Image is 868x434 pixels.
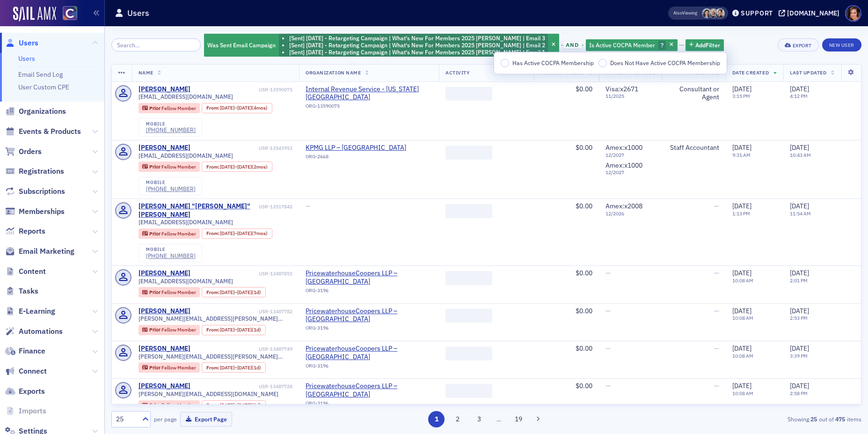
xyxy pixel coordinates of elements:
[139,345,190,353] a: [PERSON_NAME]
[741,9,773,17] div: Support
[149,402,161,408] span: Prior
[127,7,149,19] h1: Users
[732,202,751,210] span: [DATE]
[306,287,432,297] div: ORG-3196
[19,386,45,397] span: Exports
[605,152,656,158] span: 12 / 2027
[790,315,808,321] time: 2:53 PM
[732,143,751,152] span: [DATE]
[512,59,594,66] span: Has Active COCPA Membership
[790,210,811,217] time: 11:54 AM
[605,93,656,99] span: 11 / 2025
[139,85,190,94] div: [PERSON_NAME]
[306,202,311,210] span: —
[220,104,234,111] span: [DATE]
[732,210,750,217] time: 1:13 PM
[732,277,753,284] time: 10:08 AM
[149,364,161,371] span: Prior
[702,8,712,18] span: Stacy Svendsen
[5,186,65,197] a: Subscriptions
[714,269,719,277] span: —
[5,226,45,236] a: Reports
[19,126,81,137] span: Events & Products
[139,69,153,76] span: Name
[202,362,266,373] div: From: 2024-09-11 00:00:00
[18,54,35,63] a: Users
[139,400,200,411] div: Prior: Prior: Fellow Member
[563,42,582,49] span: and
[306,325,432,334] div: ORG-3196
[589,41,655,49] span: Is Active COCPA Member
[237,364,252,371] span: [DATE]
[605,169,656,176] span: 12 / 2027
[732,85,751,93] span: [DATE]
[192,145,292,151] div: USR-13543953
[306,345,432,361] a: PricewaterhouseCoopers LLP – [GEOGRAPHIC_DATA]
[790,390,808,397] time: 2:58 PM
[139,315,293,322] span: [PERSON_NAME][EMAIL_ADDRESS][PERSON_NAME][DOMAIN_NAME]
[146,247,196,252] div: mobile
[146,252,196,259] div: [PHONE_NUMBER]
[306,144,406,152] span: KPMG LLP – Denver
[139,362,200,373] div: Prior: Prior: Fellow Member
[154,415,177,423] label: per page
[139,202,257,219] a: [PERSON_NAME] "[PERSON_NAME]" [PERSON_NAME]
[289,42,545,49] li: [Sent] [DATE] - Retargeting Campaign | What's New For Members 2025 [PERSON_NAME] | Email 2
[732,390,753,397] time: 10:08 AM
[13,7,56,22] a: SailAMX
[206,327,220,333] span: From :
[19,306,55,316] span: E-Learning
[19,106,66,117] span: Organizations
[306,85,432,102] a: Internal Revenue Service - [US_STATE][GEOGRAPHIC_DATA]
[5,406,46,416] a: Imports
[161,230,196,237] span: Fellow Member
[19,186,65,197] span: Subscriptions
[790,269,809,277] span: [DATE]
[139,307,190,316] a: [PERSON_NAME]
[576,202,592,210] span: $0.00
[450,411,466,427] button: 2
[5,266,46,277] a: Content
[306,345,432,361] span: PricewaterhouseCoopers LLP – Denver
[5,346,45,356] a: Finance
[576,269,592,277] span: $0.00
[695,41,720,49] span: Add Filter
[605,85,638,93] span: Visa : x2671
[220,326,234,333] span: [DATE]
[192,309,292,315] div: USR-13487782
[445,384,492,398] span: ‌
[5,166,64,177] a: Registrations
[202,287,266,297] div: From: 2024-09-11 00:00:00
[5,106,66,117] a: Organizations
[139,219,233,226] span: [EMAIL_ADDRESS][DOMAIN_NAME]
[220,164,268,170] div: – (2mos)
[428,411,445,427] button: 1
[161,289,196,295] span: Fellow Member
[732,69,769,76] span: Date Created
[732,269,751,277] span: [DATE]
[142,402,196,408] a: Prior Fellow Member
[220,105,268,111] div: – (4mos)
[5,206,65,217] a: Memberships
[445,204,492,218] span: ‌
[714,202,719,210] span: —
[142,289,196,295] a: Prior Fellow Member
[139,287,200,297] div: Prior: Prior: Fellow Member
[605,69,656,76] span: Payment Methods
[732,93,750,99] time: 3:15 PM
[790,152,811,158] time: 10:43 AM
[18,70,63,79] a: Email Send Log
[207,41,276,49] span: Was Sent Email Campaign
[809,415,819,423] strong: 25
[111,38,201,51] input: Search…
[139,144,190,152] div: [PERSON_NAME]
[598,59,607,67] input: Does Not Have Active COCPA Membership
[306,269,432,286] span: PricewaterhouseCoopers LLP – Denver
[192,346,292,352] div: USR-13487749
[5,126,81,137] a: Events & Products
[161,326,196,333] span: Fellow Member
[471,411,487,427] button: 3
[206,289,220,295] span: From :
